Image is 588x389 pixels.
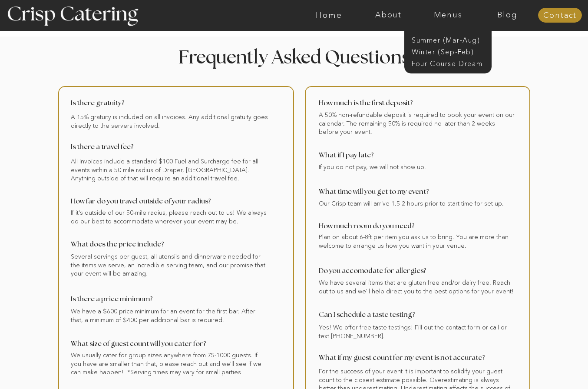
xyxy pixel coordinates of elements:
[501,346,588,389] iframe: podium webchat widget bubble
[135,49,453,71] h2: Frequently Asked Questions
[412,59,489,67] a: Four Course Dream
[359,11,418,20] a: About
[478,11,537,20] a: Blog
[412,47,483,55] a: Winter (Sep-Feb)
[412,35,489,43] a: Summer (Mar-Aug)
[299,11,359,20] a: Home
[418,11,478,20] a: Menus
[538,11,582,20] a: Contact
